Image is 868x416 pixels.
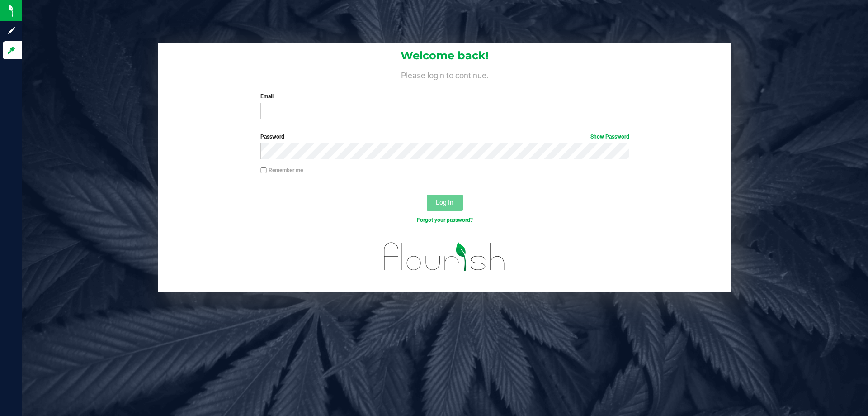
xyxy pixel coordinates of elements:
[417,217,473,223] a: Forgot your password?
[590,134,629,140] a: Show Password
[373,234,516,280] img: flourish_logo.svg
[158,50,731,62] h1: Welcome back!
[7,46,16,55] inline-svg: Log in
[260,134,284,140] span: Password
[260,166,303,174] label: Remember me
[7,26,16,35] inline-svg: Sign up
[260,92,629,100] label: Email
[260,167,267,174] input: Remember me
[158,69,731,80] h4: Please login to continue.
[427,195,463,211] button: Log In
[436,199,453,206] span: Log In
